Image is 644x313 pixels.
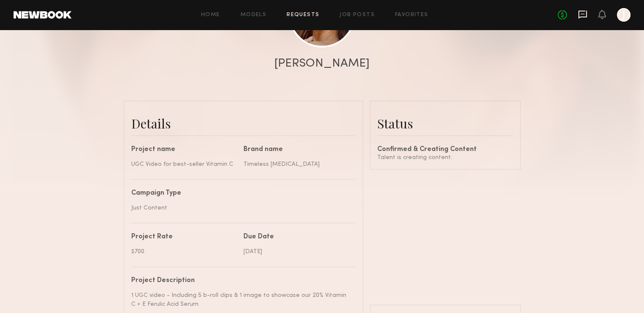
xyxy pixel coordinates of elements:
[131,190,349,197] div: Campaign Type
[274,58,370,70] div: [PERSON_NAME]
[377,115,513,132] div: Status
[131,234,237,240] div: Project Rate
[287,12,319,18] a: Requests
[243,146,349,153] div: Brand name
[131,160,237,169] div: UGC Video for best-seller Vitamin C
[395,12,428,18] a: Favorites
[617,8,630,22] a: J
[201,12,220,18] a: Home
[240,12,266,18] a: Models
[377,153,513,162] div: Talent is creating content.
[243,234,349,240] div: Due Date
[340,12,375,18] a: Job Posts
[377,146,513,153] div: Confirmed & Creating Content
[243,247,349,256] div: [DATE]
[131,291,349,309] div: 1 UGC video - Including 5 b-roll clips & 1 image to showcase our 20% Vitamin C + E Ferulic Acid S...
[131,204,349,212] div: Just Content
[131,247,237,256] div: $700
[243,160,349,169] div: Timeless [MEDICAL_DATA]
[131,277,349,284] div: Project Description
[131,115,356,132] div: Details
[131,146,237,153] div: Project name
